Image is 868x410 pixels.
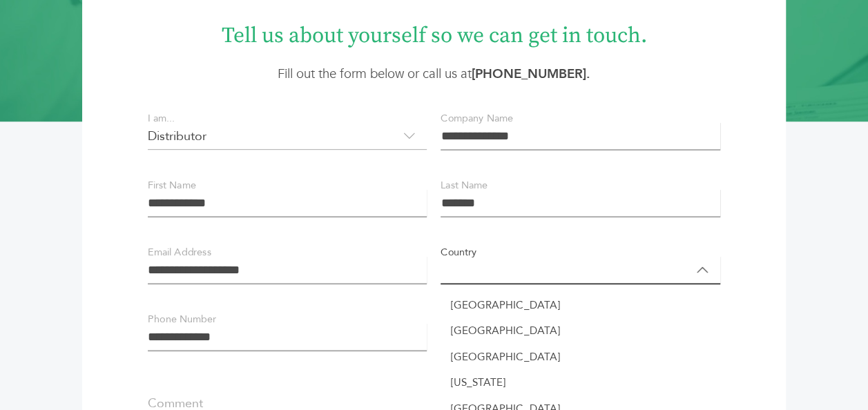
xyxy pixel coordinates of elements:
[441,245,476,260] label: Country
[148,312,215,327] label: Phone Number
[148,122,427,150] span: Distributor
[117,64,750,84] p: Fill out the form below or call us at
[441,178,488,193] label: Last Name
[148,178,196,193] label: First Name
[441,344,720,370] span: [GEOGRAPHIC_DATA]
[148,245,211,260] label: Email Address
[441,111,513,126] label: Company Name
[472,65,586,83] a: [PHONE_NUMBER]
[117,11,750,50] h1: Tell us about yourself so we can get in touch.
[472,65,590,83] strong: .
[441,318,720,344] span: [GEOGRAPHIC_DATA]
[148,111,175,126] label: I am...
[441,292,720,318] span: [GEOGRAPHIC_DATA]
[441,370,720,396] span: [US_STATE]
